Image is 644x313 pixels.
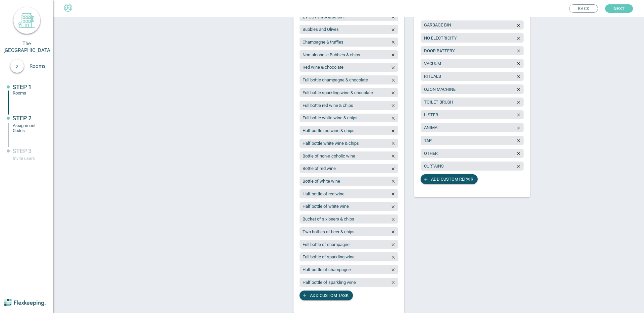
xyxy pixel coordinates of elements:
[303,52,360,57] span: Non-alcoholic Bubbles & chips
[424,138,432,143] span: TAP
[303,254,355,259] span: Full bottle of sparkling wine
[303,27,339,32] span: Bubbles and Olives
[303,153,355,159] span: Bottle of non-alcoholic wine
[424,48,455,53] span: DOOR BATTERY
[424,22,451,27] span: GARBAGE BIN
[303,65,343,70] span: Red wine & chocolate
[424,74,441,79] span: RITUALS
[303,204,349,209] span: Half bottle of white wine
[303,191,344,196] span: Half bottle of red wine
[13,123,43,133] div: Assignment Codes
[605,4,633,13] button: Next
[12,147,32,154] span: STEP 3
[303,128,355,133] span: Half bottle red wine & chips
[303,242,350,247] span: Full bottle of champagne
[13,156,43,161] div: Invite users
[303,115,358,120] span: Full bottle white wine & chips
[578,5,589,12] span: Back
[303,90,373,95] span: Full bottle sparkling wine & chocolate
[303,280,356,285] span: Half bottle of sparkling wine
[424,100,453,105] span: TOILET BRUSH
[424,61,441,66] span: VACUUM
[300,291,353,300] button: Add custom task
[303,166,336,171] span: Bottle of red wine
[303,40,343,45] span: Champagne & truffles
[3,41,52,53] span: The [GEOGRAPHIC_DATA]
[424,151,438,156] span: OTHER
[569,4,598,13] button: Back
[310,291,348,300] span: Add custom task
[12,83,32,90] span: STEP 1
[303,267,351,272] span: Half bottle of champagne
[12,115,32,122] span: STEP 2
[424,87,455,92] span: OZON MACHINE
[421,174,478,184] button: Add custom repair
[303,77,368,82] span: Full bottle champagne & chocolate
[30,63,53,69] span: Rooms
[303,103,353,108] span: Full bottle red wine & chips
[303,14,344,19] span: 2 POST's IPA & salami
[424,36,457,41] span: NO ELECTRICITY
[10,59,24,73] div: 2
[424,112,438,117] span: LISTER
[613,4,625,13] span: Next
[303,141,359,146] span: Half bottle white wine & chips
[431,174,473,184] span: Add custom repair
[424,125,440,130] span: ANIMAL
[303,179,340,184] span: Bottle of white wine
[303,229,355,234] span: Two bottles of beer & chips
[303,216,354,222] span: Bucket of six beers & chips
[13,90,43,96] div: Rooms
[424,164,444,169] span: CURTAINS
